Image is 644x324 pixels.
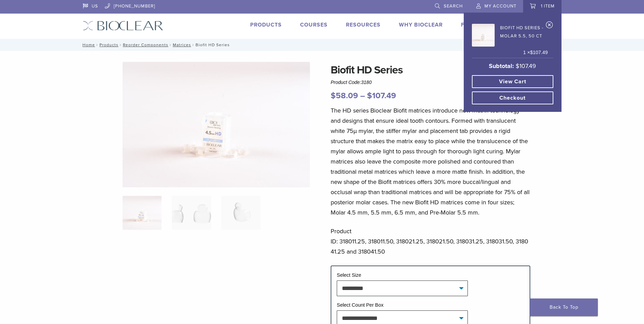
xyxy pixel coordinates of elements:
[472,91,553,104] a: Checkout
[331,91,336,101] span: $
[337,272,361,278] label: Select Size
[83,21,163,31] img: Bioclear
[118,43,123,47] span: /
[367,91,372,101] span: $
[168,43,173,47] span: /
[172,196,211,230] img: Biofit HD Series - Image 2
[516,62,519,70] span: $
[523,49,548,56] span: 1 ×
[331,105,530,218] p: The HD series Bioclear Biofit matrices introduce new matrix technology and designs that ensure id...
[173,42,191,47] a: Matrices
[123,42,168,47] a: Reorder Components
[461,21,506,28] a: Find A Doctor
[399,21,443,28] a: Why Bioclear
[78,39,567,51] nav: Biofit HD Series
[530,50,533,55] span: $
[80,42,95,47] a: Home
[367,91,396,101] bdi: 107.49
[250,21,282,28] a: Products
[95,43,99,47] span: /
[331,62,530,78] h1: Biofit HD Series
[331,91,358,101] bdi: 58.09
[489,62,514,70] strong: Subtotal:
[484,3,516,9] span: My Account
[346,21,381,28] a: Resources
[337,302,384,308] label: Select Count Per Box
[99,42,118,47] a: Products
[123,196,162,230] img: Posterior-Biofit-HD-Series-Matrices-324x324.jpg
[331,80,372,85] span: Product Code:
[221,196,260,230] img: Biofit HD Series - Image 3
[472,75,553,88] a: View cart
[361,80,372,85] span: 3180
[516,62,536,70] bdi: 107.49
[444,3,463,9] span: Search
[472,22,548,47] a: Biofit HD Series - Molar 5.5, 50 ct
[546,21,553,31] a: Remove Biofit HD Series - Molar 5.5, 50 ct from cart
[530,50,548,55] bdi: 107.49
[331,226,530,257] p: Product ID: 318011.25, 318011.50, 318021.25, 318021.50, 318031.25, 318031.50, 318041.25 and 31804...
[541,3,555,9] span: 1 item
[123,62,310,187] img: Posterior Biofit HD Series Matrices
[530,299,598,316] a: Back To Top
[300,21,328,28] a: Courses
[360,91,365,101] span: –
[191,43,196,47] span: /
[472,24,495,47] img: Biofit HD Series - Molar 5.5, 50 ct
